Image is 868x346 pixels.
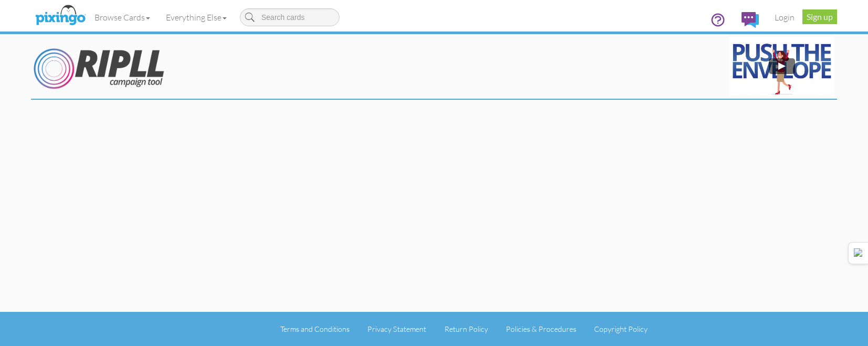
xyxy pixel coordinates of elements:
[854,248,863,258] img: Detect Auto
[594,324,648,333] a: Copyright Policy
[367,324,426,333] a: Privacy Statement
[506,324,576,333] a: Policies & Procedures
[240,8,340,26] input: Search cards
[767,4,802,30] a: Login
[742,12,759,28] img: comments.svg
[802,9,837,24] a: Sign up
[729,37,834,96] img: maxresdefault.jpg
[158,4,235,30] a: Everything Else
[444,324,488,333] a: Return Policy
[34,48,165,90] img: Ripll_Logo.png
[280,324,350,333] a: Terms and Conditions
[33,3,88,29] img: pixingo logo
[87,4,158,30] a: Browse Cards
